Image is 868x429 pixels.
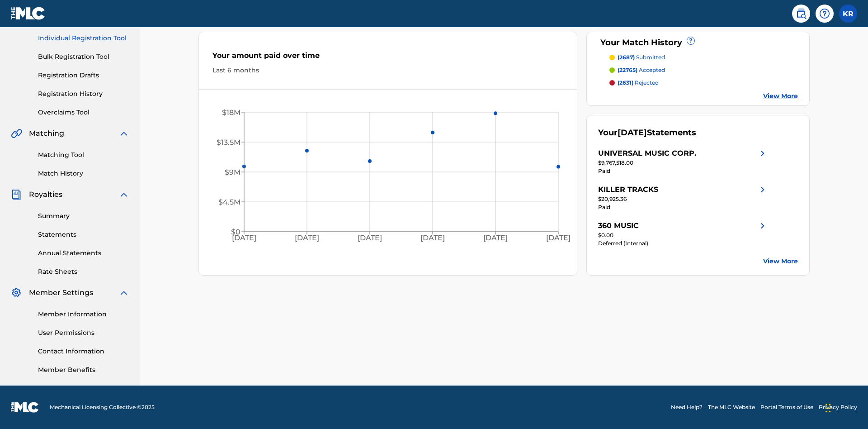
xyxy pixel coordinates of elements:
iframe: Chat Widget [823,386,868,429]
a: Overclaims Tool [38,108,129,117]
span: Matching [29,128,64,139]
a: Statements [38,230,129,239]
tspan: $4.5M [218,198,241,206]
span: ? [687,37,694,44]
img: Member Settings [11,287,22,298]
img: expand [118,128,129,139]
div: Last 6 months [212,66,563,75]
img: right chevron icon [757,148,768,159]
a: Privacy Policy [819,403,857,411]
a: The MLC Website [708,403,755,411]
div: Your Match History [598,37,798,49]
a: KILLER TRACKSright chevron icon$20,925.36Paid [598,184,768,211]
div: $0.00 [598,231,768,239]
tspan: [DATE] [358,234,382,243]
div: 360 MUSIC [598,220,639,231]
a: Registration Drafts [38,71,129,80]
div: Deferred (Internal) [598,239,768,248]
a: (2687) submitted [609,53,798,62]
img: expand [118,189,129,200]
a: Matching Tool [38,150,129,160]
a: Public Search [792,5,810,23]
span: [DATE] [618,128,647,138]
span: Mechanical Licensing Collective © 2025 [50,403,155,411]
tspan: [DATE] [295,234,319,243]
tspan: $9M [225,168,241,176]
p: accepted [618,66,665,74]
div: UNIVERSAL MUSIC CORP. [598,148,696,159]
div: Drag [826,395,831,422]
div: Your amount paid over time [212,50,563,66]
img: Royalties [11,189,22,200]
tspan: $13.5M [217,138,241,147]
span: Royalties [29,189,62,200]
a: Rate Sheets [38,267,129,276]
div: KILLER TRACKS [598,184,658,195]
tspan: [DATE] [421,234,445,243]
tspan: [DATE] [484,234,508,243]
a: Summary [38,211,129,221]
div: Paid [598,203,768,211]
div: $9,767,518.00 [598,159,768,167]
div: Paid [598,167,768,175]
span: Member Settings [29,287,93,298]
a: Registration History [38,89,129,99]
div: Your Statements [598,127,696,139]
img: search [796,8,807,19]
p: rejected [618,79,659,87]
a: Bulk Registration Tool [38,52,129,62]
a: (2631) rejected [609,79,798,87]
a: Portal Terms of Use [760,403,813,411]
img: MLC Logo [11,7,46,20]
span: (2687) [618,54,635,61]
a: Member Benefits [38,365,129,375]
tspan: $0 [231,228,241,236]
img: help [819,8,830,19]
div: Help [816,5,834,23]
img: logo [11,402,39,413]
tspan: $18M [222,108,241,117]
a: Individual Registration Tool [38,33,129,43]
a: (22765) accepted [609,66,798,74]
img: expand [118,287,129,298]
img: right chevron icon [757,184,768,195]
img: right chevron icon [757,220,768,231]
span: (2631) [618,79,633,86]
span: (22765) [618,67,637,73]
a: Member Information [38,310,129,319]
div: $20,925.36 [598,195,768,203]
p: submitted [618,53,665,62]
img: Matching [11,128,22,139]
a: Annual Statements [38,248,129,258]
a: Contact Information [38,347,129,356]
a: 360 MUSICright chevron icon$0.00Deferred (Internal) [598,220,768,248]
tspan: [DATE] [232,234,256,243]
a: Match History [38,169,129,178]
a: Need Help? [671,403,703,411]
a: User Permissions [38,328,129,338]
tspan: [DATE] [547,234,571,243]
div: User Menu [839,5,857,23]
a: View More [763,91,798,101]
a: View More [763,257,798,266]
a: UNIVERSAL MUSIC CORP.right chevron icon$9,767,518.00Paid [598,148,768,175]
